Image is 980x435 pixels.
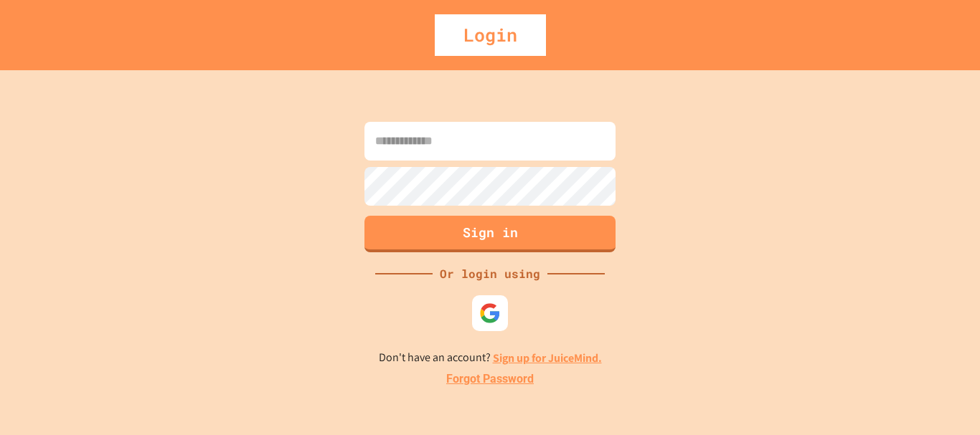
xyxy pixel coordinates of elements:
div: Or login using [433,265,547,282]
a: Sign up for JuiceMind. [493,350,602,365]
p: Don't have an account? [379,349,602,367]
div: Login [435,14,546,56]
iframe: chat widget [920,378,966,421]
button: Sign in [364,216,616,252]
img: google-icon.svg [479,302,501,324]
a: Forgot Password [446,371,534,388]
iframe: chat widget [861,315,966,376]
